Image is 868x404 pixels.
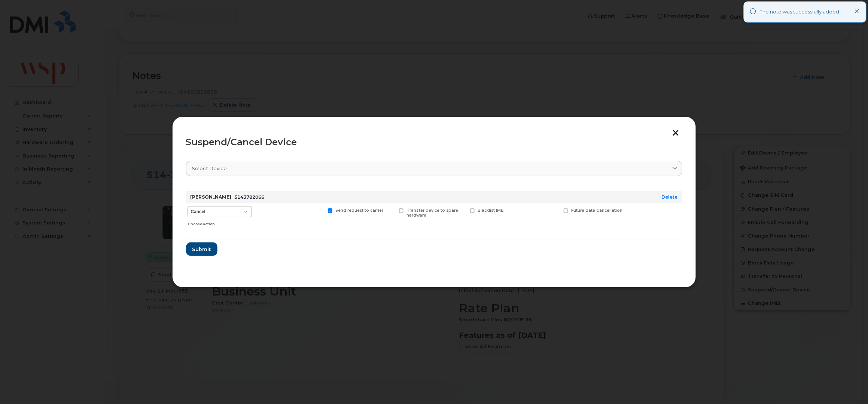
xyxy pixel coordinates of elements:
[186,242,217,256] button: Submit
[390,208,394,212] input: Transfer device to spare hardware
[186,161,682,176] a: Select device
[192,246,211,253] span: Submit
[478,208,505,213] span: Blacklist IMEI
[571,208,622,213] span: Future date Cancellation
[335,208,383,213] span: Send request to carrier
[760,8,840,16] div: The note was successfully added
[188,218,252,227] div: Choose action
[192,165,227,172] span: Select device
[662,194,678,200] a: Delete
[235,194,265,200] span: 5143782066
[461,208,465,212] input: Blacklist IMEI
[406,208,458,218] span: Transfer device to spare hardware
[555,208,558,212] input: Future date Cancellation
[186,138,682,147] div: Suspend/Cancel Device
[191,194,232,200] strong: [PERSON_NAME]
[319,208,323,212] input: Send request to carrier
